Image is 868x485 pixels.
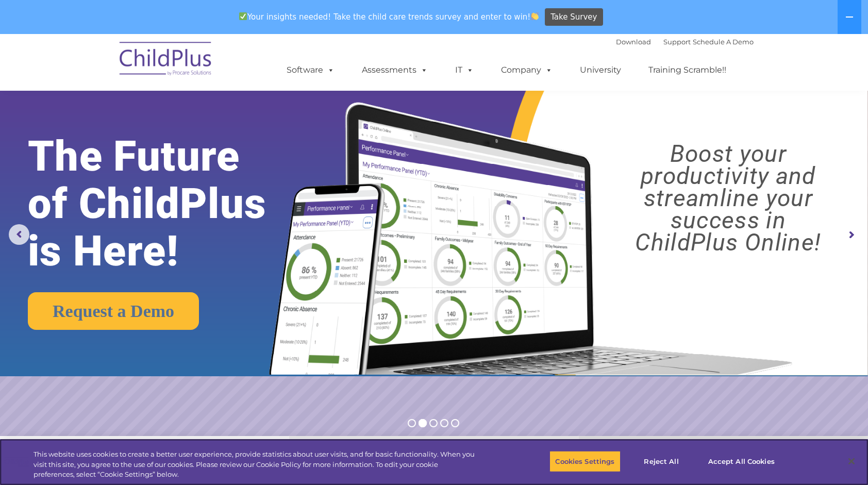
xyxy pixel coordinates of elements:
[545,8,603,26] a: Take Survey
[531,12,539,20] img: 👏
[34,449,477,480] div: This website uses cookies to create a better user experience, provide statistics about user visit...
[616,38,754,46] font: |
[143,110,187,118] span: Phone number
[570,60,631,80] a: University
[491,60,563,80] a: Company
[352,60,438,80] a: Assessments
[143,68,175,76] span: Last name
[629,450,694,472] button: Reject All
[703,450,780,472] button: Accept All Cookies
[616,38,651,46] a: Download
[445,60,484,80] a: IT
[28,292,199,330] a: Request a Demo
[599,143,857,254] rs-layer: Boost your productivity and streamline your success in ChildPlus Online!
[693,38,754,46] a: Schedule A Demo
[638,60,737,80] a: Training Scramble!!
[239,12,247,20] img: ✅
[663,38,691,46] a: Support
[28,133,305,275] rs-layer: The Future of ChildPlus is Here!
[114,35,218,86] img: ChildPlus by Procare Solutions
[550,8,597,26] span: Take Survey
[840,450,863,473] button: Close
[549,450,620,472] button: Cookies Settings
[235,7,543,27] span: Your insights needed! Take the child care trends survey and enter to win!
[276,60,345,80] a: Software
